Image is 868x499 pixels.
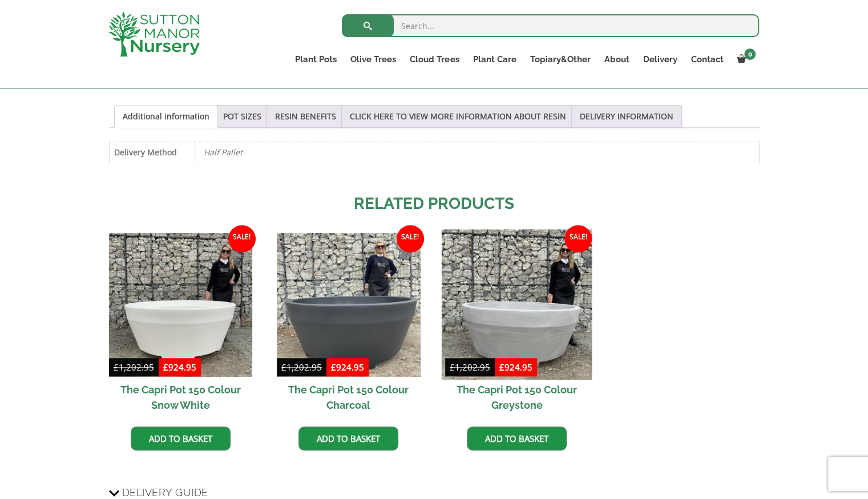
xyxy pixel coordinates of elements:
[450,361,490,373] bdi: 1,202.95
[403,51,466,67] a: Cloud Trees
[397,225,424,252] span: Sale!
[275,106,336,127] a: RESIN BENEFITS
[350,106,566,127] a: CLICK HERE TO VIEW MORE INFORMATION ABOUT RESIN
[730,51,759,67] a: 0
[109,233,252,417] a: Sale! The Capri Pot 150 Colour Snow White
[163,361,168,373] span: £
[228,225,256,252] span: Sale!
[223,106,261,127] a: POT SIZES
[131,426,231,450] a: Add to basket: “The Capri Pot 150 Colour Snow White”
[109,141,760,163] table: Product Details
[277,377,420,418] h2: The Capri Pot 150 Colour Charcoal
[114,361,119,373] span: £
[636,51,684,67] a: Delivery
[109,141,195,163] th: Delivery Method
[204,142,750,163] p: Half Pallet
[277,233,420,376] img: The Capri Pot 150 Colour Charcoal
[281,361,286,373] span: £
[597,51,636,67] a: About
[342,14,759,37] input: Search...
[108,11,200,57] img: logo
[281,361,322,373] bdi: 1,202.95
[580,106,673,127] a: DELIVERY INFORMATION
[744,49,756,60] span: 0
[114,361,154,373] bdi: 1,202.95
[523,51,597,67] a: Topiary&Other
[163,361,196,373] bdi: 924.95
[109,377,252,418] h2: The Capri Pot 150 Colour Snow White
[564,225,592,252] span: Sale!
[467,426,567,450] a: Add to basket: “The Capri Pot 150 Colour Greystone”
[445,233,588,417] a: Sale! The Capri Pot 150 Colour Greystone
[331,361,336,373] span: £
[684,51,730,67] a: Contact
[442,230,592,380] img: The Capri Pot 150 Colour Greystone
[445,377,588,418] h2: The Capri Pot 150 Colour Greystone
[298,426,398,450] a: Add to basket: “The Capri Pot 150 Colour Charcoal”
[466,51,523,67] a: Plant Care
[450,361,455,373] span: £
[499,361,504,373] span: £
[331,361,364,373] bdi: 924.95
[109,192,760,216] h2: Related products
[288,51,344,67] a: Plant Pots
[499,361,532,373] bdi: 924.95
[344,51,403,67] a: Olive Trees
[277,233,420,417] a: Sale! The Capri Pot 150 Colour Charcoal
[109,233,252,376] img: The Capri Pot 150 Colour Snow White
[123,106,209,127] a: Additional information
